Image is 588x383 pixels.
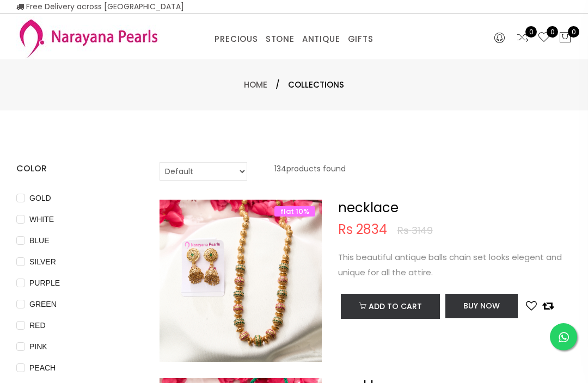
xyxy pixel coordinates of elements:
[537,31,550,45] a: 0
[266,31,295,47] a: STONE
[274,162,346,181] p: 134 products found
[525,26,537,38] span: 0
[348,31,373,47] a: GIFTS
[547,26,558,38] span: 0
[16,1,184,12] span: Free Delivery across [GEOGRAPHIC_DATA]
[338,250,572,280] p: This beautiful antique balls chain set looks elegent and unique for all the attire.
[516,31,529,45] a: 0
[16,162,143,175] h4: COLOR
[25,362,60,374] span: PEACH
[397,226,433,236] span: Rs 3149
[559,31,572,45] button: 0
[445,294,518,318] button: Buy Now
[25,277,64,289] span: PURPLE
[568,26,579,38] span: 0
[341,294,440,319] button: Add to cart
[274,206,315,217] span: flat 10%
[25,341,52,353] span: PINK
[244,79,267,90] a: Home
[288,78,344,91] span: Collections
[526,299,537,312] button: Add to wishlist
[25,234,54,246] span: BLUE
[215,31,258,47] a: PRECIOUS
[25,319,50,331] span: RED
[25,213,58,225] span: WHITE
[25,256,60,268] span: SILVER
[302,31,340,47] a: ANTIQUE
[338,199,399,217] a: necklace
[275,78,280,91] span: /
[25,298,61,310] span: GREEN
[338,223,387,236] span: Rs 2834
[25,192,56,204] span: GOLD
[542,299,554,312] button: Add to compare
